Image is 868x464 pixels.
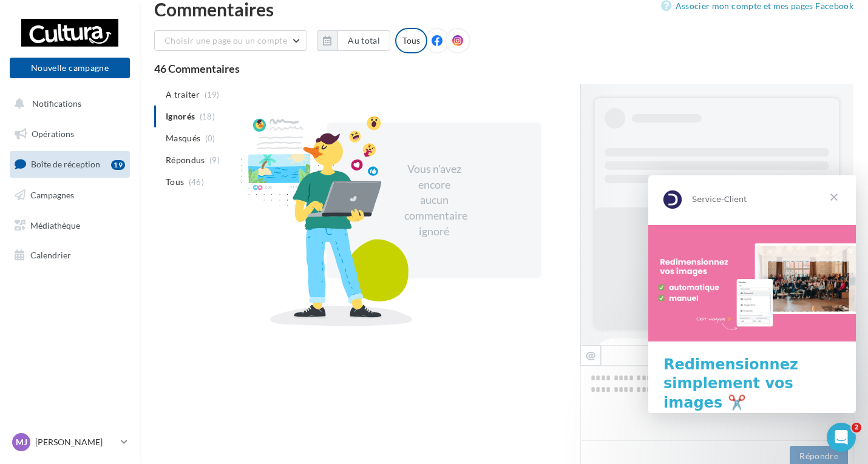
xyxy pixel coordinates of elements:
[852,423,861,432] span: 2
[47,347,211,423] div: ✔️ Toutes ces conditions sont réunies ? Commencez l'association depuis " " en cliquant sur " ".
[12,161,119,173] p: 2 étapes terminées sur 3
[205,90,220,99] span: (19)
[32,98,81,109] span: Notifications
[8,5,31,28] button: go back
[10,58,130,78] button: Nouvelle campagne
[7,121,132,147] a: Opérations
[648,175,856,413] iframe: Intercom live chat message
[154,30,307,51] button: Choisir une page ou un compte
[164,35,287,45] span: Choisir une page ou un compte
[35,436,116,448] p: [PERSON_NAME]
[122,161,231,173] p: Il reste environ 2 minutes
[7,91,127,116] button: Notifications
[7,213,132,238] a: Médiathèque
[317,30,390,51] button: Au total
[154,63,853,74] div: 46 Commentaires
[166,154,205,166] span: Répondus
[166,132,200,144] span: Masqués
[404,161,464,240] div: Vous n'avez encore aucun commentaire ignoré
[16,436,27,448] span: MJ
[205,133,215,143] span: (0)
[111,160,125,170] div: 19
[337,30,390,51] button: Au total
[166,176,184,188] span: Tous
[7,243,132,268] a: Calendrier
[213,5,235,27] div: Fermer
[30,250,71,260] span: Calendrier
[47,374,193,409] b: Gérer mon compte > Réseaux sociaux> Comptes Facebook/Instagram
[17,48,226,92] div: Débuter sur les Réseaux Sociaux
[30,220,80,230] span: Médiathèque
[189,177,204,187] span: (46)
[30,190,74,200] span: Campagnes
[47,283,211,334] div: 👉 Pour Instagram, vous devez obligatoirement utiliser un ET le
[22,208,220,227] div: 1Associer Facebook à Digitaleo
[47,234,203,269] b: utiliser un profil Facebook et d'être administrateur
[32,129,74,139] span: Opérations
[53,107,223,119] a: [EMAIL_ADDRESS][DOMAIN_NAME]
[54,128,73,147] img: Profile image for Service-Client
[209,155,220,165] span: (9)
[7,183,132,208] a: Campagnes
[31,159,100,169] span: Boîte de réception
[17,92,226,121] div: Suivez ce pas à pas et si besoin, écrivez-nous à
[78,132,189,144] div: Service-Client de Digitaleo
[10,431,130,454] a: MJ [PERSON_NAME]
[47,232,211,271] div: 👉 Assurez-vous d' de vos pages.
[47,212,206,224] div: Associer Facebook à Digitaleo
[47,310,211,332] b: relier à votre page Facebook.
[395,28,427,53] div: Tous
[7,151,132,177] a: Boîte de réception19
[166,89,200,101] span: A traiter
[827,423,856,452] iframe: Intercom live chat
